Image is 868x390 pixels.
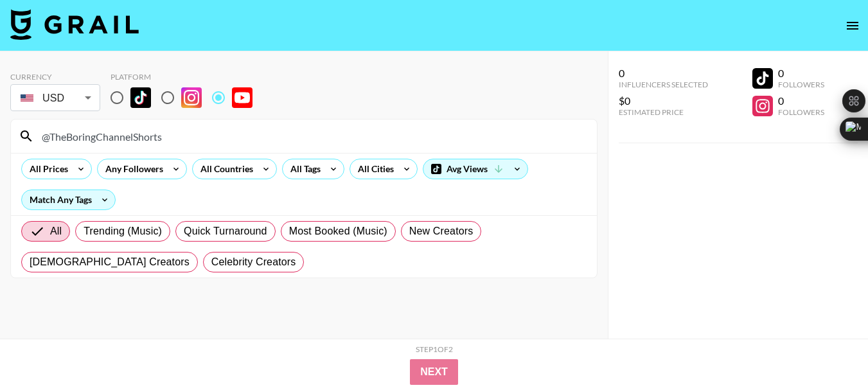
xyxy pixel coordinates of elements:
div: 0 [778,94,824,107]
div: USD [13,87,98,109]
button: Next [410,359,458,385]
div: All Cities [350,159,396,179]
img: Grail Talent [10,9,139,40]
span: Quick Turnaround [184,224,267,239]
iframe: Drift Widget Chat Controller [804,326,853,375]
div: Followers [778,80,824,89]
img: Instagram [181,87,202,108]
span: Most Booked (Music) [289,224,387,239]
div: Avg Views [423,159,527,179]
span: [DEMOGRAPHIC_DATA] Creators [30,254,190,270]
span: Celebrity Creators [211,254,296,270]
img: TikTok [130,87,151,108]
span: All [50,224,62,239]
div: All Prices [22,159,71,179]
span: New Creators [409,224,474,239]
div: All Countries [193,159,256,179]
img: YouTube [232,87,252,108]
input: Search by User Name [34,126,589,146]
div: Estimated Price [619,107,708,117]
div: 0 [778,67,824,80]
span: Trending (Music) [84,224,162,239]
div: $0 [619,94,708,107]
button: open drawer [840,13,865,39]
div: All Tags [283,159,323,179]
div: Step 1 of 2 [416,344,453,354]
div: Influencers Selected [619,80,708,89]
div: 0 [619,67,708,80]
div: Match Any Tags [22,190,115,209]
div: Any Followers [98,159,166,179]
div: Followers [778,107,824,117]
div: Currency [10,72,100,82]
div: Platform [111,72,263,82]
